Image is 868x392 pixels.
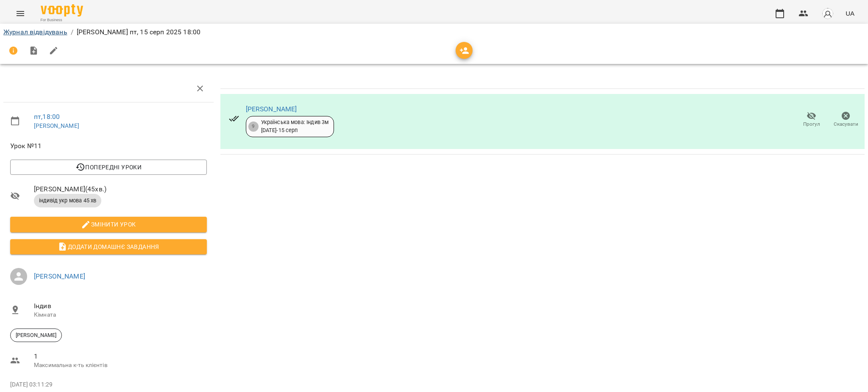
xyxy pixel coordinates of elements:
[842,6,858,21] button: UA
[17,219,200,229] span: Змінити урок
[34,122,79,129] a: [PERSON_NAME]
[17,162,200,172] span: Попередні уроки
[34,184,207,194] span: [PERSON_NAME] ( 45 хв. )
[248,121,259,132] div: 9
[3,27,865,37] nav: breadcrumb
[10,329,62,342] div: [PERSON_NAME]
[34,301,207,311] span: Індив
[34,113,60,121] a: пт , 18:00
[11,331,61,339] span: [PERSON_NAME]
[10,217,207,232] button: Змінити урок
[834,121,858,128] span: Скасувати
[17,242,200,252] span: Додати домашнє завдання
[261,119,329,134] div: Українська мова: Індив 3м [DATE] - 15 серп
[10,381,207,389] p: [DATE] 03:11:29
[34,272,85,280] a: [PERSON_NAME]
[794,108,829,132] button: Прогул
[34,351,207,362] span: 1
[71,27,73,37] li: /
[41,17,83,23] span: For Business
[846,9,854,18] span: UA
[34,361,207,370] p: Максимальна к-ть клієнтів
[10,3,31,24] button: Menu
[246,105,297,113] a: [PERSON_NAME]
[829,108,863,132] button: Скасувати
[3,28,67,36] a: Журнал відвідувань
[803,121,820,128] span: Прогул
[10,141,207,151] span: Урок №11
[822,8,834,19] img: avatar_s.png
[10,160,207,175] button: Попередні уроки
[41,4,83,17] img: Voopty Logo
[77,27,200,37] p: [PERSON_NAME] пт, 15 серп 2025 18:00
[10,239,207,254] button: Додати домашнє завдання
[34,197,101,204] span: індивід укр мова 45 хв
[34,311,207,319] p: Кімната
